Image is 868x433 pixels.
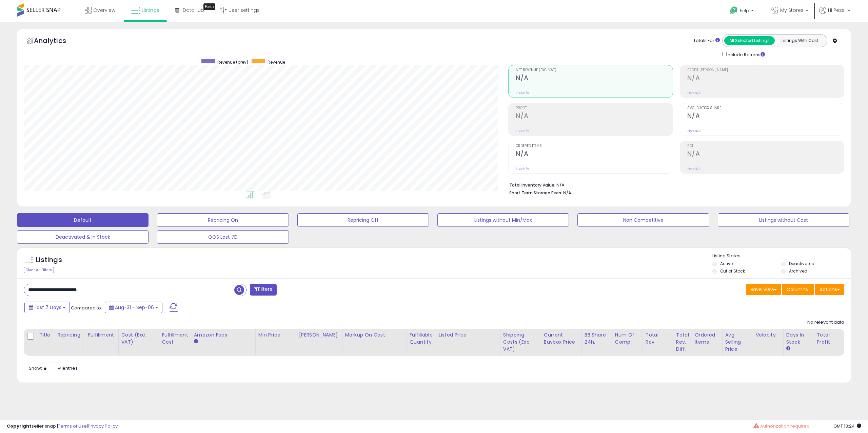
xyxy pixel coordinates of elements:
h2: N/A [516,74,672,83]
div: Fulfillable Quantity [410,331,433,346]
span: Columns [787,286,808,293]
button: Columns [782,284,814,295]
div: Num of Comp. [615,331,640,346]
li: N/A [509,180,839,189]
span: Show: entries [29,365,78,371]
span: N/A [563,190,571,196]
a: Help [725,1,761,22]
small: Prev: N/A [516,167,529,171]
div: No relevant data [807,319,844,326]
button: OOS Last 7D [157,230,289,244]
div: Cost (Exc. VAT) [121,331,156,346]
button: Listings without Min/Max [437,213,569,227]
small: Prev: N/A [687,91,701,95]
button: Repricing Off [297,213,429,227]
span: Aug-31 - Sep-06 [115,304,154,311]
div: Days In Stock [786,331,811,346]
span: DataHub [183,7,204,14]
div: Ordered Items [695,331,719,346]
div: Current Buybox Price [544,331,579,346]
div: Title [39,331,52,339]
div: Velocity [756,331,781,339]
button: Aug-31 - Sep-06 [105,302,162,313]
div: Include Returns [717,50,773,58]
h2: N/A [516,150,672,159]
span: Net Revenue (Exc. VAT) [516,68,672,72]
h5: Listings [36,255,62,265]
span: Last 7 Days [35,304,61,311]
button: Listings without Cost [718,213,849,227]
span: Profit [516,106,672,110]
h2: N/A [687,74,844,83]
h5: Analytics [34,36,79,47]
div: [PERSON_NAME] [299,331,339,339]
div: Avg Selling Price [725,331,750,353]
a: Hi Pessi [819,7,850,22]
div: Min Price [258,331,293,339]
div: Listed Price [439,331,497,339]
b: Total Inventory Value: [509,182,555,188]
small: Prev: N/A [516,91,529,95]
small: Prev: N/A [687,129,701,133]
b: Short Term Storage Fees: [509,190,562,196]
span: Listings [142,7,159,14]
button: Actions [815,284,844,295]
span: Help [740,8,749,14]
div: Shipping Costs (Exc. VAT) [503,331,538,353]
div: Fulfillment [88,331,115,339]
h2: N/A [687,150,844,159]
button: Listings With Cost [774,36,825,45]
span: Compared to: [71,305,102,311]
div: Total Rev. Diff. [676,331,689,353]
span: My Stores [780,7,804,14]
label: Active [720,261,733,266]
button: Non Competitive [577,213,709,227]
button: All Selected Listings [724,36,775,45]
div: Tooltip anchor [203,3,215,10]
small: Days In Stock. [786,346,790,352]
i: Get Help [730,6,738,15]
h2: N/A [516,112,672,121]
small: Amazon Fees. [194,339,198,345]
span: ROI [687,144,844,148]
small: Prev: N/A [687,167,701,171]
button: Default [17,213,149,227]
div: Repricing [57,331,82,339]
th: The percentage added to the cost of goods (COGS) that forms the calculator for Min & Max prices. [342,329,407,356]
span: Hi Pessi [828,7,846,14]
label: Deactivated [789,261,814,266]
span: Revenue (prev) [217,59,248,65]
label: Archived [789,268,807,274]
p: Listing States: [712,253,851,259]
button: Save View [746,284,781,295]
button: Filters [250,284,276,296]
div: Markup on Cost [345,331,404,339]
span: Profit [PERSON_NAME] [687,68,844,72]
span: Revenue [268,59,285,65]
div: Clear All Filters [24,267,54,273]
div: BB Share 24h. [585,331,609,346]
button: Repricing On [157,213,289,227]
button: Deactivated & In Stock [17,230,149,244]
div: Total Profit [817,331,842,346]
div: Fulfillment Cost [162,331,188,346]
div: Total Rev. [646,331,670,346]
div: Totals For [693,38,720,44]
span: Overview [93,7,115,14]
label: Out of Stock [720,268,745,274]
span: Ordered Items [516,144,672,148]
h2: N/A [687,112,844,121]
div: Amazon Fees [194,331,253,339]
button: Last 7 Days [24,302,70,313]
span: Avg. Buybox Share [687,106,844,110]
small: Prev: N/A [516,129,529,133]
